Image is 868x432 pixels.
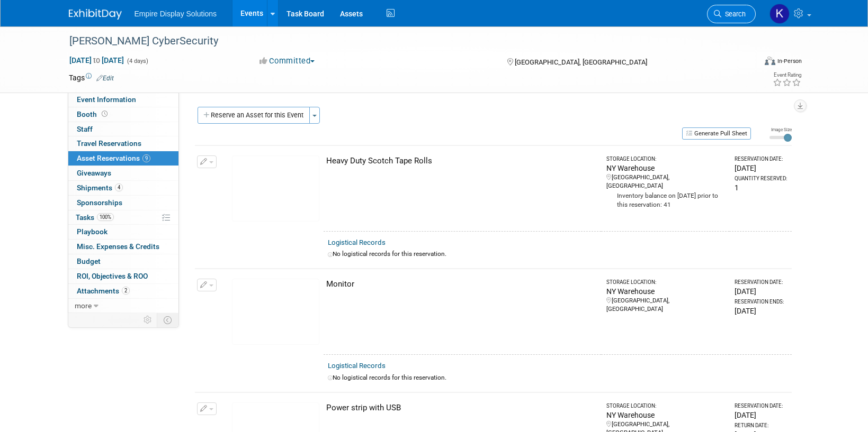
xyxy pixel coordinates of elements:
div: [DATE] [735,306,787,316]
a: Edit [96,75,114,82]
span: Asset Reservations [77,154,150,162]
a: Attachments2 [68,284,178,298]
a: Logistical Records [328,362,386,370]
span: Booth [77,110,110,118]
span: [DATE] [DATE] [69,56,124,65]
div: [GEOGRAPHIC_DATA], [GEOGRAPHIC_DATA] [606,297,726,314]
span: Event Information [77,95,136,104]
span: 100% [97,213,114,221]
a: Search [707,5,756,23]
div: Storage Location: [606,402,726,410]
div: Reservation Date: [735,279,787,286]
span: Shipments [77,183,123,192]
span: more [75,301,92,310]
span: Giveaways [77,169,111,177]
div: No logistical records for this reservation. [328,373,788,382]
span: Misc. Expenses & Credits [77,242,159,251]
div: Monitor [326,279,597,290]
div: Quantity Reserved: [735,175,787,182]
span: to [92,56,102,65]
a: Logistical Records [328,238,386,246]
span: Search [721,10,746,18]
span: Sponsorships [77,198,122,207]
button: Generate Pull Sheet [682,127,751,140]
a: Event Information [68,93,178,107]
span: ROI, Objectives & ROO [77,272,148,280]
a: Giveaways [68,166,178,180]
div: Heavy Duty Scotch Tape Rolls [326,155,597,167]
a: Misc. Expenses & Credits [68,240,178,254]
img: View Images [232,279,319,345]
div: In-Person [777,57,802,65]
div: Event Rating [773,72,801,78]
a: more [68,299,178,313]
a: Budget [68,254,178,269]
td: Tags [69,72,114,83]
a: Travel Reservations [68,136,178,151]
span: Budget [77,257,101,265]
span: 9 [142,154,150,162]
div: No logistical records for this reservation. [328,250,788,259]
a: Sponsorships [68,196,178,210]
div: [DATE] [735,410,787,420]
div: Event Format [693,55,802,71]
div: [PERSON_NAME] CyberSecurity [66,32,740,51]
span: [GEOGRAPHIC_DATA], [GEOGRAPHIC_DATA] [515,58,647,66]
div: NY Warehouse [606,410,726,420]
span: Staff [77,125,93,133]
a: ROI, Objectives & ROO [68,269,178,283]
div: Inventory balance on [DATE] prior to this reservation: 41 [606,190,726,209]
a: Playbook [68,225,178,239]
a: Booth [68,107,178,122]
div: Return Date: [735,422,787,429]
img: View Images [232,155,319,222]
div: Storage Location: [606,279,726,286]
div: Reservation Date: [735,402,787,410]
div: Storage Location: [606,155,726,163]
a: Shipments4 [68,181,178,195]
div: [DATE] [735,163,787,173]
img: ExhibitDay [69,9,122,20]
span: Booth not reserved yet [100,110,110,118]
button: Reserve an Asset for this Event [198,107,310,124]
button: Committed [256,56,319,67]
div: [GEOGRAPHIC_DATA], [GEOGRAPHIC_DATA] [606,173,726,190]
div: 1 [735,182,787,193]
div: NY Warehouse [606,286,726,297]
div: Reservation Ends: [735,298,787,306]
span: Tasks [76,213,114,222]
span: Attachments [77,287,130,295]
div: NY Warehouse [606,163,726,173]
a: Asset Reservations9 [68,151,178,166]
img: Katelyn Hurlock [769,4,790,24]
div: Image Size [769,126,792,133]
span: Travel Reservations [77,139,141,148]
a: Tasks100% [68,210,178,225]
span: (4 days) [126,58,148,65]
span: 2 [122,287,130,295]
div: Power strip with USB [326,402,597,413]
td: Personalize Event Tab Strip [139,313,157,327]
span: Playbook [77,227,108,236]
span: 4 [115,183,123,191]
img: Format-Inperson.png [765,57,775,65]
span: Empire Display Solutions [135,10,217,18]
a: Staff [68,122,178,136]
div: [DATE] [735,286,787,297]
td: Toggle Event Tabs [157,313,178,327]
div: Reservation Date: [735,155,787,163]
